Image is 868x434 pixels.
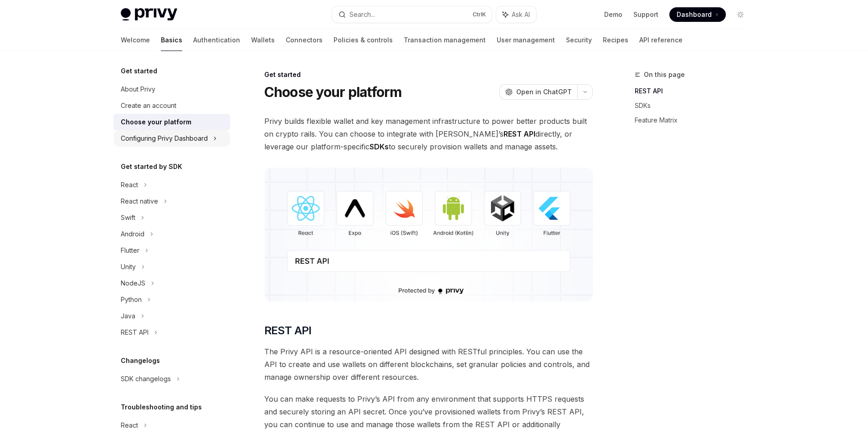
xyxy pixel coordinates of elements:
[121,196,158,207] div: React native
[121,100,176,111] div: Create an account
[121,84,155,95] div: About Privy
[603,29,628,51] a: Recipes
[121,311,135,322] div: Java
[121,420,138,431] div: React
[121,278,145,289] div: NodeJS
[121,294,142,305] div: Python
[121,212,135,223] div: Swift
[604,10,622,19] a: Demo
[121,161,182,172] h5: Get started by SDK
[370,142,389,151] strong: SDKs
[635,113,755,128] a: Feature Matrix
[497,29,555,51] a: User management
[121,229,144,240] div: Android
[633,10,658,19] a: Support
[635,98,755,113] a: SDKs
[473,11,486,18] span: Ctrl K
[121,402,202,413] h5: Troubleshooting and tips
[332,6,492,23] button: Search...CtrlK
[669,7,726,22] a: Dashboard
[644,69,685,80] span: On this page
[121,327,149,338] div: REST API
[264,70,593,79] div: Get started
[512,10,530,19] span: Ask AI
[496,6,536,23] button: Ask AI
[286,29,323,51] a: Connectors
[121,29,150,51] a: Welcome
[733,7,748,22] button: Toggle dark mode
[516,87,572,97] span: Open in ChatGPT
[677,10,712,19] span: Dashboard
[264,345,593,383] span: The Privy API is a resource-oriented API designed with RESTful principles. You can use the API to...
[334,29,393,51] a: Policies & controls
[113,114,230,130] a: Choose your platform
[566,29,592,51] a: Security
[635,84,755,98] a: REST API
[113,81,230,97] a: About Privy
[639,29,683,51] a: API reference
[121,261,136,272] div: Unity
[121,355,160,366] h5: Changelogs
[499,84,577,100] button: Open in ChatGPT
[121,179,138,190] div: React
[193,29,240,51] a: Authentication
[349,9,375,20] div: Search...
[121,66,157,77] h5: Get started
[264,168,593,301] img: images/Platform2.png
[503,129,535,138] strong: REST API
[121,117,191,128] div: Choose your platform
[161,29,182,51] a: Basics
[264,323,312,338] span: REST API
[121,8,177,21] img: light logo
[264,84,402,100] h1: Choose your platform
[264,115,593,153] span: Privy builds flexible wallet and key management infrastructure to power better products built on ...
[121,373,171,384] div: SDK changelogs
[121,245,139,256] div: Flutter
[121,133,208,144] div: Configuring Privy Dashboard
[404,29,486,51] a: Transaction management
[251,29,275,51] a: Wallets
[113,97,230,114] a: Create an account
